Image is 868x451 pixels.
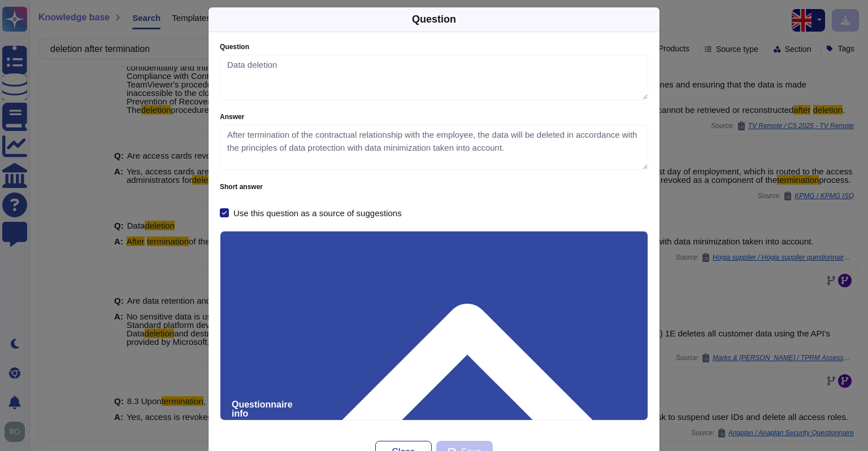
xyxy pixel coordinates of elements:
textarea: Data deletion [220,55,648,100]
textarea: After termination of the contractual relationship with the employee, the data will be deleted in ... [220,125,648,170]
div: Use this question as a source of suggestions [233,209,402,217]
label: Short answer [220,183,648,190]
span: Questionnaire info [232,400,298,418]
label: Question [220,43,648,50]
div: Question [412,12,456,27]
label: Answer [220,113,648,120]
